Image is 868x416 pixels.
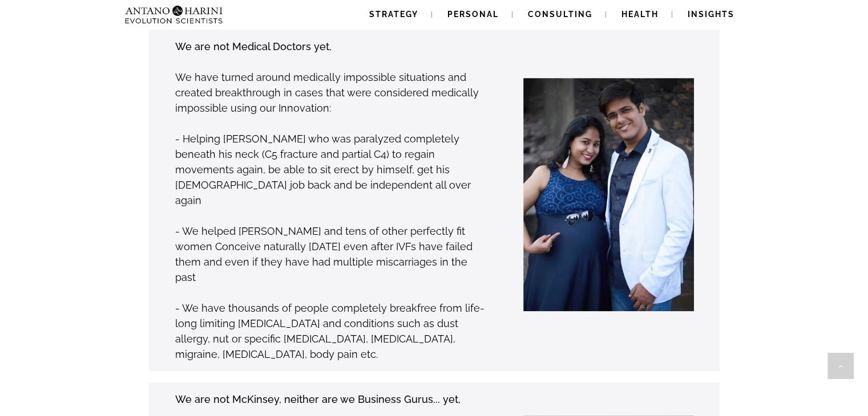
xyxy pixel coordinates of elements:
[688,10,734,19] span: Insights
[175,70,487,116] p: We have turned around medically impossible situations and created breakthrough in cases that were...
[175,223,487,285] p: - We helped [PERSON_NAME] and tens of other perfectly fit women Conceive naturally [DATE] even af...
[175,131,487,208] p: - Helping [PERSON_NAME] who was paralyzed completely beneath his neck (C5 fracture and partial C4...
[175,300,487,362] p: - We have thousands of people completely breakfree from life-long limiting [MEDICAL_DATA] and con...
[175,40,332,52] strong: We are not Medical Doctors yet,
[175,393,461,405] strong: We are not McKinsey, neither are we Business Gurus... yet,
[369,10,418,19] span: Strategy
[528,10,592,19] span: Consulting
[621,10,659,19] span: Health
[447,10,499,19] span: Personal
